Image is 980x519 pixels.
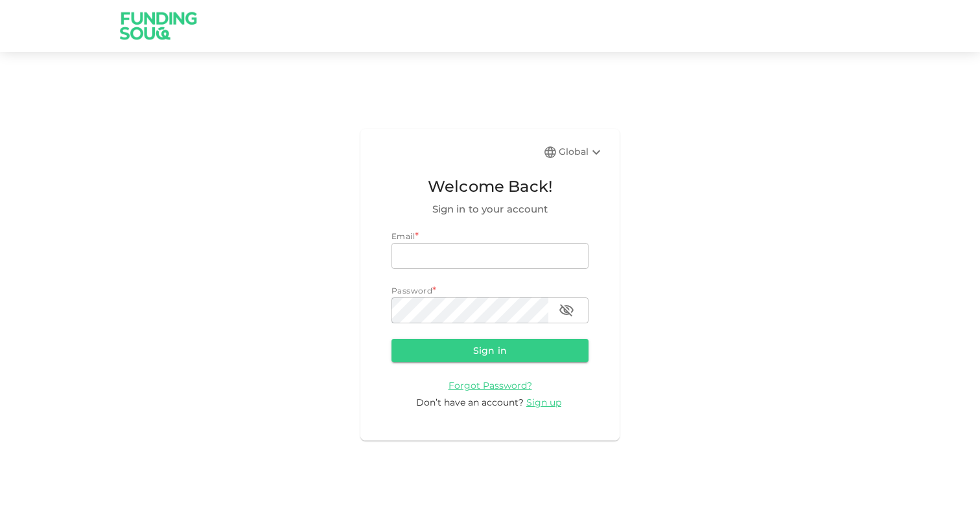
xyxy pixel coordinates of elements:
span: Email [391,231,415,241]
a: Forgot Password? [449,379,532,391]
span: Welcome Back! [391,174,589,199]
button: Sign in [391,339,589,362]
input: email [391,243,589,269]
span: Password [391,286,432,295]
span: Forgot Password? [449,380,532,391]
span: Don’t have an account? [416,397,524,408]
span: Sign up [526,397,561,408]
span: Sign in to your account [391,202,589,217]
div: Global [559,144,604,160]
input: password [391,297,548,323]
